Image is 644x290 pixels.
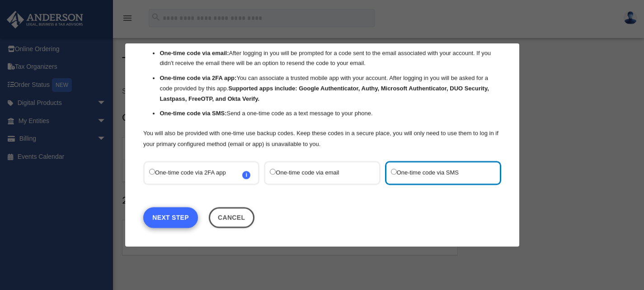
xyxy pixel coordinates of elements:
[160,50,229,57] strong: One-time code via email:
[149,167,244,179] label: One-time code via 2FA app
[160,73,501,104] li: You can associate a trusted mobile app with your account. After logging in you will be asked for ...
[390,167,486,179] label: One-time code via SMS
[160,48,501,69] li: After logging in you will be prompted for a code sent to the email associated with your account. ...
[242,171,250,179] span: i
[270,169,276,175] input: One-time code via email
[149,169,155,175] input: One-time code via 2FA appi
[208,207,254,228] button: Close this dialog window
[270,167,365,179] label: One-time code via email
[160,110,226,117] strong: One-time code via SMS:
[143,14,501,150] div: There are 3 methods available to choose from for 2FA:
[160,85,489,102] strong: Supported apps include: Google Authenticator, Authy, Microsoft Authenticator, DUO Security, Lastp...
[143,128,501,150] p: You will also be provided with one-time use backup codes. Keep these codes in a secure place, you...
[390,169,396,175] input: One-time code via SMS
[160,75,236,81] strong: One-time code via 2FA app:
[143,207,198,228] a: Next Step
[160,109,501,119] li: Send a one-time code as a text message to your phone.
